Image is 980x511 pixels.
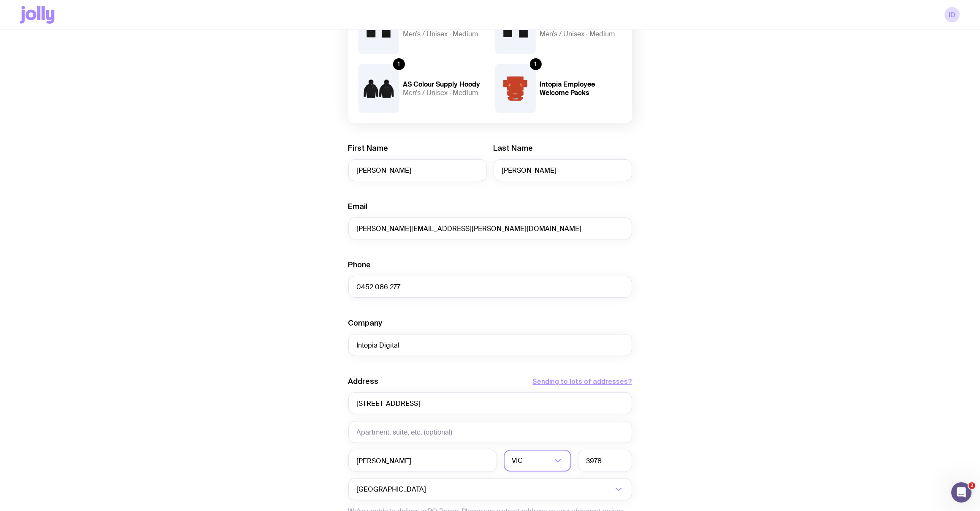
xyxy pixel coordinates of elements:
[969,482,975,489] span: 2
[403,80,485,89] h4: AS Colour Supply Hoody
[540,30,622,38] h5: Men’s / Unisex · Medium
[348,276,632,298] input: 0400 123 456
[348,478,632,500] div: Search for option
[525,450,552,472] input: Search for option
[348,159,487,181] input: First Name
[578,450,632,472] input: Postcode
[348,318,383,328] label: Company
[533,376,632,386] button: Sending to lots of addresses?
[348,143,388,153] label: First Name
[348,376,379,386] label: Address
[348,421,632,443] input: Apartment, suite, etc. (optional)
[540,80,622,97] h4: Intopia Employee Welcome Packs
[348,334,632,356] input: Company Name (optional)
[348,450,497,472] input: Suburb
[403,30,485,38] h5: Men’s / Unisex · Medium
[357,478,428,500] span: [GEOGRAPHIC_DATA]
[348,201,368,212] label: Email
[393,58,405,70] div: 1
[945,7,960,22] a: ID
[494,159,632,181] input: Last Name
[348,392,632,414] input: Street Address
[428,478,613,500] input: Search for option
[403,89,485,97] h5: Men’s / Unisex · Medium
[494,143,533,153] label: Last Name
[512,450,525,472] span: VIC
[951,482,972,503] iframe: Intercom live chat
[348,260,371,270] label: Phone
[348,217,632,239] input: employee@company.com
[530,58,542,70] div: 1
[504,450,571,472] div: Search for option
